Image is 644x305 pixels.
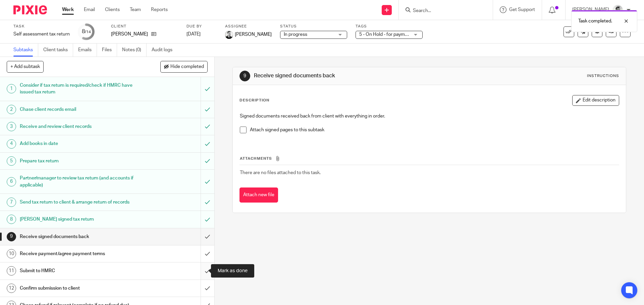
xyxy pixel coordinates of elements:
span: [PERSON_NAME] [235,31,272,38]
div: 12 [7,284,16,293]
button: + Add subtask [7,61,44,72]
div: 1 [7,84,16,93]
h1: Partner/manager to review tax return (and accounts if applicable) [20,173,136,190]
img: Adam_2025.jpg [612,5,623,15]
div: 6 [7,177,16,186]
div: 10 [7,249,16,258]
label: Status [280,24,347,29]
label: Due by [186,24,217,29]
div: Instructions [587,73,619,79]
a: Audit logs [152,44,177,57]
a: Team [130,6,141,13]
div: 3 [7,122,16,131]
small: /14 [85,30,91,34]
h1: [PERSON_NAME] signed tax return [20,214,136,224]
h1: Submit to HMRC [20,266,136,276]
p: Signed documents received back from client with everything in order. [240,113,619,120]
h1: Add books in date [20,139,136,149]
h1: Receive signed documents back [254,72,444,79]
button: Edit description [572,95,619,106]
h1: Receive and review client records [20,122,136,132]
span: Attachments [240,157,272,160]
div: 7 [7,198,16,207]
span: 5 - On Hold - for payment/client approval [359,32,444,37]
div: 8 [82,28,91,35]
a: Client tasks [43,44,73,57]
a: Reports [151,6,168,13]
a: Work [62,6,74,13]
h1: Prepare tax return [20,156,136,166]
div: 2 [7,105,16,114]
div: 5 [7,156,16,166]
h1: Send tax return to client & arrange return of records [20,197,136,207]
img: Dave_2025.jpg [225,31,233,39]
h1: Chase client records email [20,104,136,115]
a: Notes (0) [122,44,147,57]
span: [DATE] [186,32,201,36]
label: Task [13,24,70,29]
p: Attach signed pages to this subtask [250,127,619,133]
div: 9 [7,232,16,241]
a: Email [84,6,95,13]
span: There are no files attached to this task. [240,170,321,175]
p: Task completed. [578,18,612,24]
span: Hide completed [170,64,204,70]
a: Emails [78,44,97,57]
div: 9 [239,71,250,81]
h1: Receive signed documents back [20,232,136,242]
a: Subtasks [13,44,38,57]
button: Hide completed [160,61,208,72]
h1: Receive payment/agree payment terms [20,249,136,259]
h1: Consider if tax return is required/check if HMRC have issued tax return [20,80,136,97]
a: Clients [105,6,120,13]
label: Client [111,24,178,29]
div: 4 [7,139,16,149]
h1: Confirm submission to client [20,283,136,293]
img: Pixie [13,5,47,14]
a: Files [102,44,117,57]
button: Attach new file [239,187,278,203]
div: 11 [7,266,16,276]
div: Self assessment tax return [13,31,70,37]
p: Description [239,98,269,103]
span: In progress [284,32,307,37]
div: 8 [7,215,16,224]
p: [PERSON_NAME] [111,31,148,37]
label: Assignee [225,24,272,29]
